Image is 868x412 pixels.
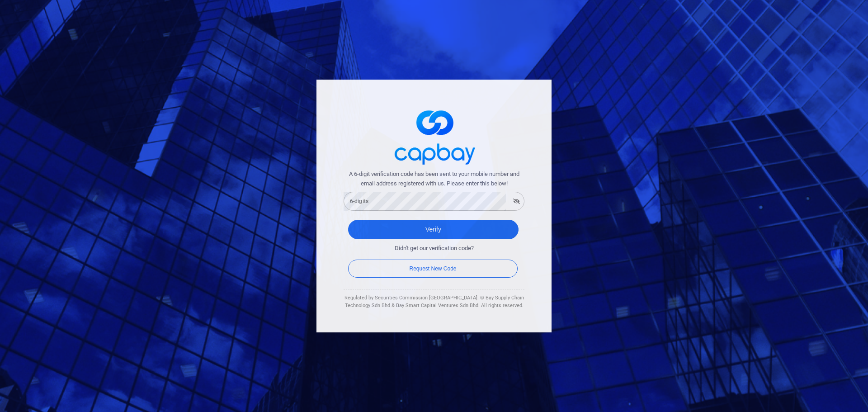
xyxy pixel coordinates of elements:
span: Didn't get our verification code? [395,244,474,253]
button: Verify [348,220,519,239]
span: A 6-digit verification code has been sent to your mobile number and email address registered with... [344,170,524,189]
button: Request New Code [348,260,518,278]
div: Regulated by Securities Commission [GEOGRAPHIC_DATA]. © Bay Supply Chain Technology Sdn Bhd & Bay... [344,294,524,310]
img: logo [389,102,479,170]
